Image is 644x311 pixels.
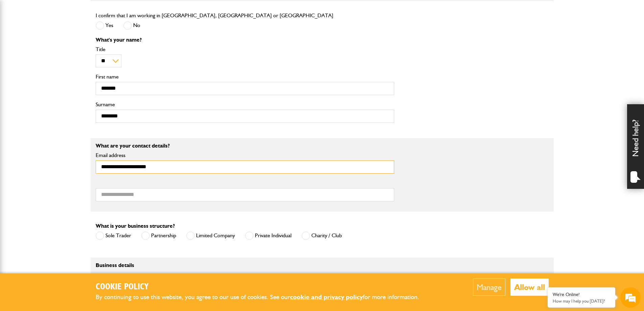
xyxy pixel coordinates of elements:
label: Title [96,47,394,52]
div: Minimize live chat window [111,3,127,20]
div: We're Online! [553,292,610,297]
img: d_20077148190_company_1631870298795_20077148190 [11,38,28,47]
label: Email address [96,153,394,158]
textarea: Type your message and hit 'Enter' [9,123,123,203]
label: Charity / Club [302,231,342,240]
label: Partnership [141,231,176,240]
label: Limited Company [186,231,235,240]
div: Chat with us now [35,38,114,47]
label: No [123,21,140,30]
a: cookie and privacy policy [290,293,363,301]
label: First name [96,74,394,80]
em: Start Chat [92,208,123,218]
p: How may I help you today? [553,298,610,304]
label: Private Individual [245,231,291,240]
p: What's your name? [96,37,394,43]
p: By continuing to use this website, you agree to our use of cookies. See our for more information. [96,292,430,303]
input: Enter your email address [9,83,123,97]
p: Business details [96,263,394,268]
h2: Cookie Policy [96,282,430,292]
label: I confirm that I am working in [GEOGRAPHIC_DATA], [GEOGRAPHIC_DATA] or [GEOGRAPHIC_DATA] [96,13,333,18]
button: Allow all [510,279,549,296]
div: Need help? [627,104,644,189]
label: Yes [96,21,113,30]
label: Sole Trader [96,231,131,240]
label: Surname [96,102,394,107]
input: Enter your phone number [9,103,123,117]
button: Manage [473,279,505,296]
label: What is your business structure? [96,223,175,229]
input: Enter your last name [9,63,123,77]
p: What are your contact details? [96,143,394,149]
